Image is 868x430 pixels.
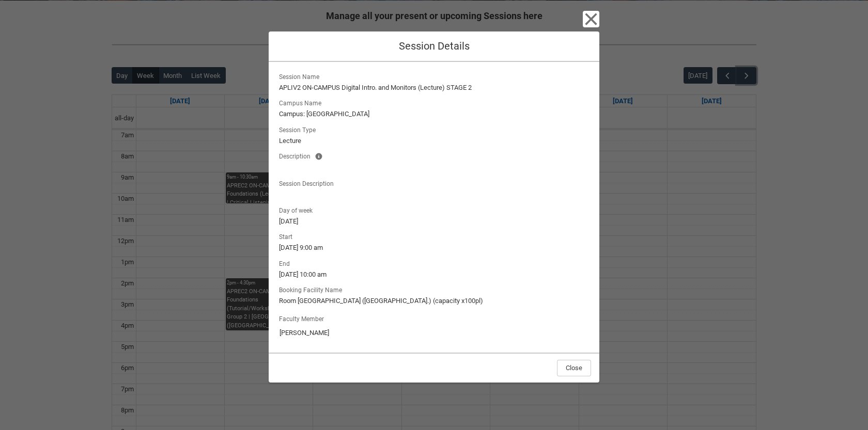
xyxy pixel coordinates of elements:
lightning-formatted-text: Lecture [279,136,589,146]
lightning-formatted-text: Room [GEOGRAPHIC_DATA] ([GEOGRAPHIC_DATA].) (capacity x100pl) [279,296,589,306]
span: Start [279,230,297,242]
span: Session Details [399,40,470,52]
span: Session Name [279,70,323,82]
span: End [279,257,294,268]
span: Booking Facility Name [279,283,346,295]
lightning-formatted-text: [DATE] [279,216,589,227]
lightning-formatted-text: [DATE] 10:00 am [279,269,589,280]
lightning-formatted-text: [DATE] 9:00 am [279,243,589,253]
label: Faculty Member [279,312,328,324]
span: Campus Name [279,97,326,108]
button: Close [557,360,591,376]
lightning-formatted-text: APLIV2 ON-CAMPUS Digital Intro. and Monitors (Lecture) STAGE 2 [279,83,589,93]
button: Close [583,11,599,27]
span: Session Type [279,123,320,135]
span: Day of week [279,204,317,215]
span: Description [279,150,315,161]
span: Session Description [279,177,338,188]
lightning-formatted-text: Campus: [GEOGRAPHIC_DATA] [279,109,589,119]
